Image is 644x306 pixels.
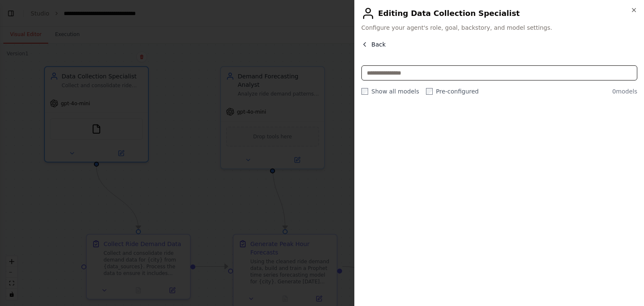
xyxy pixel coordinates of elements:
[361,87,419,96] label: Show all models
[612,87,637,96] span: 0 models
[361,7,637,20] h2: Editing Data Collection Specialist
[426,87,479,96] label: Pre-configured
[371,40,386,49] span: Back
[361,23,637,32] span: Configure your agent's role, goal, backstory, and model settings.
[361,40,386,49] button: Back
[361,88,368,95] input: Show all models
[426,88,433,95] input: Pre-configured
